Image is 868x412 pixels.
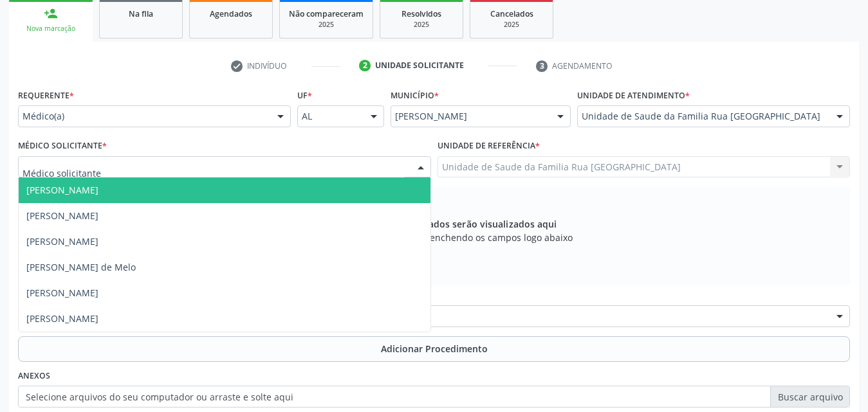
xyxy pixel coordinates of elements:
[18,24,84,33] div: Nova marcação
[26,261,136,273] span: [PERSON_NAME] de Melo
[18,136,107,156] label: Médico Solicitante
[375,60,464,71] div: Unidade solicitante
[577,85,690,105] label: Unidade de atendimento
[391,85,439,105] label: Município
[26,235,98,247] span: [PERSON_NAME]
[359,60,371,71] div: 2
[302,110,358,123] span: AL
[479,20,544,30] div: 2025
[295,231,573,244] span: Adicione os procedimentos preenchendo os campos logo abaixo
[395,110,544,123] span: [PERSON_NAME]
[389,20,454,30] div: 2025
[210,8,252,19] span: Agendados
[402,8,441,19] span: Resolvidos
[289,8,364,19] span: Não compareceram
[311,217,557,231] span: Os procedimentos adicionados serão visualizados aqui
[381,342,488,355] span: Adicionar Procedimento
[490,8,533,19] span: Cancelados
[26,312,98,325] span: [PERSON_NAME]
[289,20,364,30] div: 2025
[18,336,850,362] button: Adicionar Procedimento
[26,287,98,299] span: [PERSON_NAME]
[297,85,312,105] label: UF
[582,110,824,123] span: Unidade de Saude da Familia Rua [GEOGRAPHIC_DATA]
[129,8,153,19] span: Na fila
[23,161,405,186] input: Médico solicitante
[44,6,58,21] div: person_add
[26,210,98,222] span: [PERSON_NAME]
[18,85,74,105] label: Requerente
[26,184,98,196] span: [PERSON_NAME]
[23,110,264,123] span: Médico(a)
[438,136,540,156] label: Unidade de referência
